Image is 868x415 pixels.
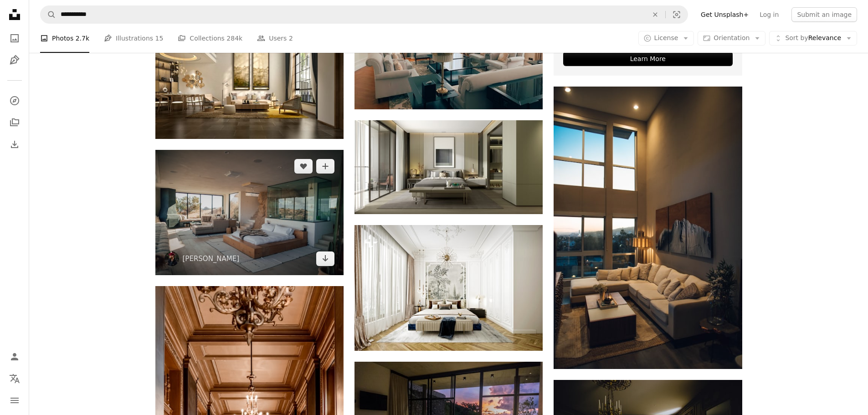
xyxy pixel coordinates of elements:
a: gray padded chaise couch beside window [554,224,742,232]
img: gray bed in bedroom [354,120,543,215]
span: 2 [289,33,293,43]
div: Learn More [563,51,732,66]
span: Orientation [714,34,750,41]
button: Menu [5,391,24,410]
a: white mattress beside sectional sofa [155,208,344,216]
a: 3d render of luxury hotel room [354,283,543,292]
button: Language [5,369,24,388]
a: 3D Render of House interior, Living room [155,56,344,64]
button: Visual search [666,6,688,23]
button: License [638,31,694,46]
span: License [654,34,678,41]
span: 15 [155,33,164,43]
button: Search Unsplash [41,6,56,23]
span: 284k [226,33,242,43]
a: Download [316,251,334,266]
a: Users 2 [257,24,293,53]
button: Clear [645,6,665,23]
a: Download History [5,135,24,154]
a: gray bed in bedroom [354,163,543,171]
a: Log in [754,7,784,22]
a: Home — Unsplash [5,5,24,26]
a: Collections [5,113,24,132]
a: Photos [5,29,24,47]
a: Illustrations 15 [104,24,163,53]
a: Collections 284k [178,24,242,53]
a: Explore [5,92,24,110]
button: Sort byRelevance [769,31,857,46]
img: 3d render of luxury hotel room [354,225,543,350]
span: Sort by [785,34,808,41]
img: white mattress beside sectional sofa [155,150,344,275]
button: Like [294,159,313,174]
a: Illustrations [5,51,24,69]
img: Go to Roberto Nickson's profile [164,251,179,266]
span: Relevance [785,34,841,43]
button: Orientation [698,31,765,46]
img: gray padded chaise couch beside window [554,87,742,369]
a: Log in / Sign up [5,348,24,366]
a: Get Unsplash+ [695,7,754,22]
button: Add to Collection [316,159,334,174]
form: Find visuals sitewide [40,5,688,24]
button: Submit an image [791,7,857,22]
a: [PERSON_NAME] [183,254,240,263]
